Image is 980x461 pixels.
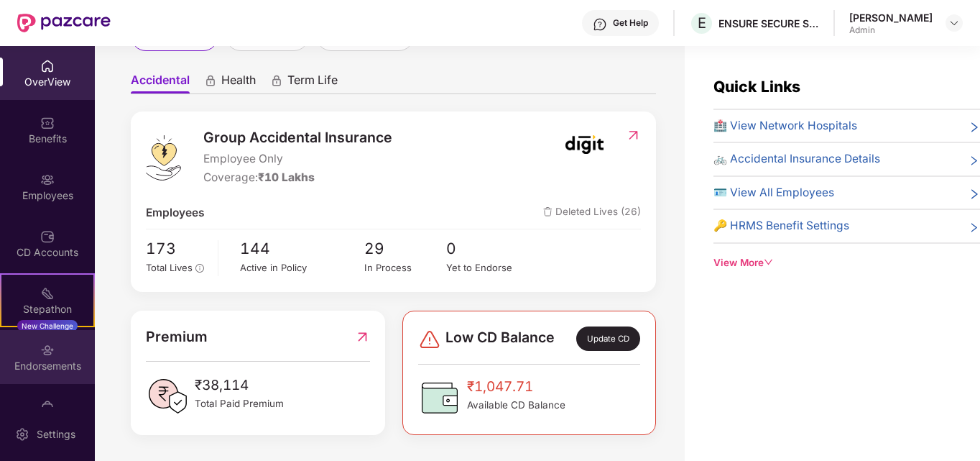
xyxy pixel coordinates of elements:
img: svg+xml;base64,PHN2ZyBpZD0iSGVscC0zMngzMiIgeG1sbnM9Imh0dHA6Ly93d3cudzMub3JnLzIwMDAvc3ZnIiB3aWR0aD... [593,17,607,32]
span: 29 [364,237,447,260]
span: 🏥 View Network Hospitals [713,117,857,134]
img: svg+xml;base64,PHN2ZyBpZD0iQ0RfQWNjb3VudHMiIGRhdGEtbmFtZT0iQ0QgQWNjb3VudHMiIHhtbG5zPSJodHRwOi8vd3... [40,229,55,244]
img: svg+xml;base64,PHN2ZyBpZD0iRW5kb3JzZW1lbnRzIiB4bWxucz0iaHR0cDovL3d3dy53My5vcmcvMjAwMC9zdmciIHdpZH... [40,343,55,357]
span: down [764,257,774,268]
span: Term Life [287,73,338,93]
div: Get Help [613,17,648,29]
img: svg+xml;base64,PHN2ZyBpZD0iQmVuZWZpdHMiIHhtbG5zPSJodHRwOi8vd3d3LnczLm9yZy8yMDAwL3N2ZyIgd2lkdGg9Ij... [40,116,55,130]
span: 144 [240,237,364,260]
img: insurerIcon [558,127,611,163]
div: ENSURE SECURE SERVICES PRIVATE LIMITED [718,17,819,30]
img: logo [146,135,181,181]
span: 0 [446,237,529,260]
span: ₹38,114 [195,375,284,396]
span: Health [221,73,256,93]
span: E [698,14,706,32]
img: deleteIcon [543,207,553,216]
img: CDBalanceIcon [418,376,461,419]
div: Yet to Endorse [446,260,529,275]
div: animation [204,74,217,87]
img: New Pazcare Logo [17,14,111,32]
div: Update CD [576,327,640,351]
img: svg+xml;base64,PHN2ZyBpZD0iRHJvcGRvd24tMzJ4MzIiIHhtbG5zPSJodHRwOi8vd3d3LnczLm9yZy8yMDAwL3N2ZyIgd2... [948,17,960,29]
span: Accidental [131,73,190,93]
span: 🚲 Accidental Insurance Details [713,150,880,168]
span: right [969,220,980,234]
div: Admin [849,24,933,36]
span: Low CD Balance [445,327,555,351]
div: Stepathon [1,302,93,316]
div: New Challenge [17,320,78,332]
img: svg+xml;base64,PHN2ZyBpZD0iU2V0dGluZy0yMHgyMCIgeG1sbnM9Imh0dHA6Ly93d3cudzMub3JnLzIwMDAvc3ZnIiB3aW... [15,427,29,442]
span: Total Lives [146,262,193,273]
img: svg+xml;base64,PHN2ZyB4bWxucz0iaHR0cDovL3d3dy53My5vcmcvMjAwMC9zdmciIHdpZHRoPSIyMSIgaGVpZ2h0PSIyMC... [40,286,55,301]
span: 🔑 HRMS Benefit Settings [713,217,849,234]
img: svg+xml;base64,PHN2ZyBpZD0iRGFuZ2VyLTMyeDMyIiB4bWxucz0iaHR0cDovL3d3dy53My5vcmcvMjAwMC9zdmciIHdpZH... [418,328,441,351]
div: In Process [364,260,447,275]
span: right [969,120,980,134]
span: right [969,153,980,168]
div: [PERSON_NAME] [849,11,933,24]
img: svg+xml;base64,PHN2ZyBpZD0iSG9tZSIgeG1sbnM9Imh0dHA6Ly93d3cudzMub3JnLzIwMDAvc3ZnIiB3aWR0aD0iMjAiIG... [40,59,55,73]
div: Coverage: [203,169,392,186]
div: View More [713,255,980,270]
img: svg+xml;base64,PHN2ZyBpZD0iRW1wbG95ZWVzIiB4bWxucz0iaHR0cDovL3d3dy53My5vcmcvMjAwMC9zdmciIHdpZHRoPS... [40,173,55,187]
span: Total Paid Premium [195,396,284,411]
div: animation [270,74,283,87]
span: ₹1,047.71 [467,376,565,398]
img: RedirectIcon [626,128,641,142]
span: ₹10 Lakhs [258,170,315,184]
img: svg+xml;base64,PHN2ZyBpZD0iTXlfT3JkZXJzIiBkYXRhLW5hbWU9Ik15IE9yZGVycyIgeG1sbnM9Imh0dHA6Ly93d3cudz... [40,400,55,414]
span: Quick Links [713,78,800,96]
span: Available CD Balance [467,398,565,413]
span: Premium [146,326,208,348]
div: Settings [32,427,80,442]
span: info-circle [195,264,204,273]
img: PaidPremiumIcon [146,375,189,418]
img: RedirectIcon [355,326,370,348]
span: Group Accidental Insurance [203,127,392,149]
span: Deleted Lives (26) [543,204,641,222]
span: 173 [146,237,208,260]
span: 🪪 View All Employees [713,184,834,201]
span: Employee Only [203,150,392,168]
span: right [969,187,980,201]
span: Employees [146,204,205,222]
div: Active in Policy [240,260,364,275]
